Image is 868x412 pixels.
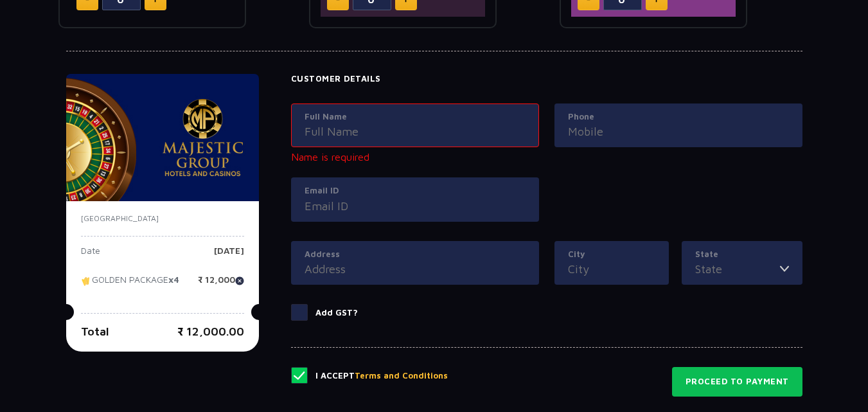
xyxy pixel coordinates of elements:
[198,275,244,294] p: ₹ 12,000
[568,260,655,278] input: City
[305,248,526,261] label: Address
[81,275,92,287] img: tikcet
[315,370,448,382] p: I Accept
[81,213,244,224] p: [GEOGRAPHIC_DATA]
[568,111,789,123] label: Phone
[568,248,655,261] label: City
[672,367,802,397] button: Proceed to Payment
[214,246,244,265] p: [DATE]
[695,248,789,261] label: State
[168,274,179,285] strong: x4
[291,74,802,84] h4: Customer Details
[66,74,259,201] img: majesticPride-banner
[81,275,179,294] p: GOLDEN PACKAGE
[305,197,526,215] input: Email ID
[568,123,789,140] input: Mobile
[81,246,100,265] p: Date
[305,260,526,278] input: Address
[305,123,526,140] input: Full Name
[81,323,109,340] p: Total
[695,260,780,278] input: State
[355,370,448,382] button: Terms and Conditions
[305,111,526,123] label: Full Name
[305,184,526,197] label: Email ID
[780,260,789,278] img: toggler icon
[177,323,244,340] p: ₹ 12,000.00
[315,307,358,319] p: Add GST?
[291,149,539,165] p: Name is required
